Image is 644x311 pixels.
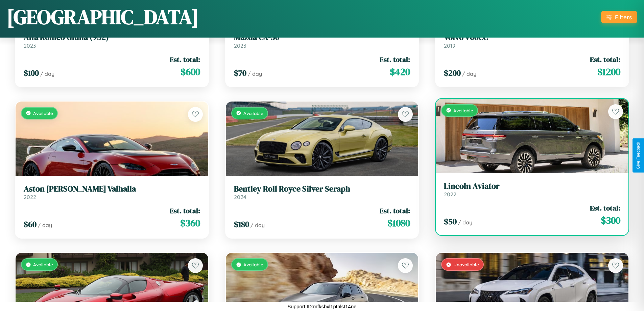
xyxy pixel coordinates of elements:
[234,67,246,79] span: $ 70
[444,181,620,191] h3: Lincoln Aviator
[458,219,472,226] span: / day
[444,191,456,198] span: 2022
[234,194,246,200] span: 2024
[636,142,641,169] div: Give Feedback
[444,42,455,49] span: 2019
[615,14,632,21] div: Filters
[170,54,200,64] span: Est. total:
[444,216,457,227] span: $ 50
[234,42,246,49] span: 2023
[444,67,461,79] span: $ 200
[444,32,620,42] h3: Volvo V60CC
[24,184,200,201] a: Aston [PERSON_NAME] Valhalla2022
[24,219,37,230] span: $ 60
[462,70,476,77] span: / day
[444,32,620,49] a: Volvo V60CC2019
[180,216,200,230] span: $ 360
[234,32,410,42] h3: Mazda CX-50
[248,70,262,77] span: / day
[170,206,200,216] span: Est. total:
[597,65,620,79] span: $ 1200
[453,108,473,113] span: Available
[251,222,265,228] span: / day
[234,219,249,230] span: $ 180
[38,222,52,228] span: / day
[243,262,263,267] span: Available
[24,67,39,79] span: $ 100
[287,302,356,311] p: Support ID: mfksbxl1ptnlst14ne
[234,32,410,49] a: Mazda CX-502023
[24,194,36,200] span: 2022
[234,184,410,194] h3: Bentley Roll Royce Silver Seraph
[33,110,53,116] span: Available
[590,54,620,64] span: Est. total:
[601,214,620,227] span: $ 300
[453,262,479,267] span: Unavailable
[24,32,200,42] h3: Alfa Romeo Giulia (952)
[24,42,36,49] span: 2023
[234,184,410,201] a: Bentley Roll Royce Silver Seraph2024
[24,184,200,194] h3: Aston [PERSON_NAME] Valhalla
[243,110,263,116] span: Available
[7,3,199,31] h1: [GEOGRAPHIC_DATA]
[387,216,410,230] span: $ 1080
[390,65,410,79] span: $ 420
[380,54,410,64] span: Est. total:
[181,65,200,79] span: $ 600
[590,203,620,213] span: Est. total:
[33,262,53,267] span: Available
[24,32,200,49] a: Alfa Romeo Giulia (952)2023
[380,206,410,216] span: Est. total:
[40,70,54,77] span: / day
[601,11,637,23] button: Filters
[444,181,620,198] a: Lincoln Aviator2022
